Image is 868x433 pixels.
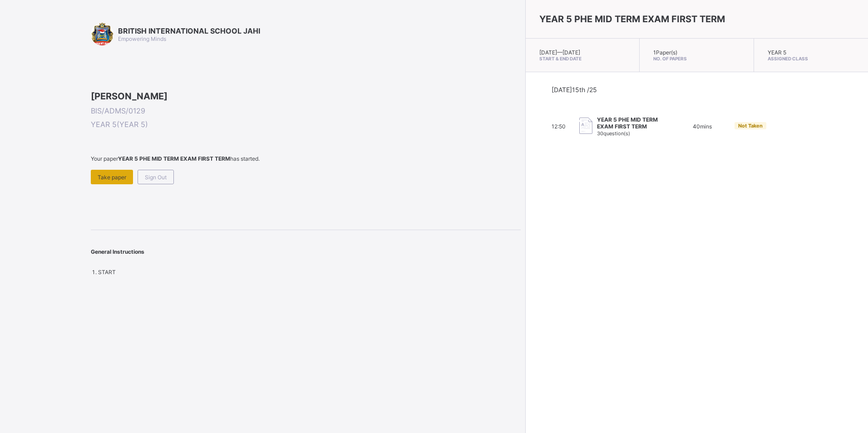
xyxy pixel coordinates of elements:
span: BIS/ADMS/0129 [91,106,521,115]
span: Start & End Date [539,56,626,61]
span: [DATE] — [DATE] [539,49,580,56]
span: 30 question(s) [597,130,630,137]
b: YEAR 5 PHE MID TERM EXAM FIRST TERM [118,155,230,162]
span: [DATE] 15th /25 [552,86,597,93]
span: Take paper [98,174,126,181]
span: Sign Out [145,174,167,181]
span: 12:50 [552,123,566,130]
span: 1 Paper(s) [653,49,677,56]
span: Empowering Minds [118,35,166,42]
span: No. of Papers [653,56,740,61]
span: START [98,269,116,276]
img: take_paper.cd97e1aca70de81545fe8e300f84619e.svg [579,118,592,134]
span: Assigned Class [768,56,854,61]
span: General Instructions [91,248,144,255]
span: YEAR 5 [768,49,786,56]
span: YEAR 5 PHE MID TERM EXAM FIRST TERM [597,116,666,130]
span: BRITISH INTERNATIONAL SCHOOL JAHI [118,26,260,35]
span: [PERSON_NAME] [91,91,521,102]
span: 40 mins [693,123,712,130]
span: YEAR 5 ( YEAR 5 ) [91,120,521,129]
span: YEAR 5 PHE MID TERM EXAM FIRST TERM [539,14,725,25]
span: Your paper has started. [91,155,521,162]
span: Not Taken [738,123,763,129]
